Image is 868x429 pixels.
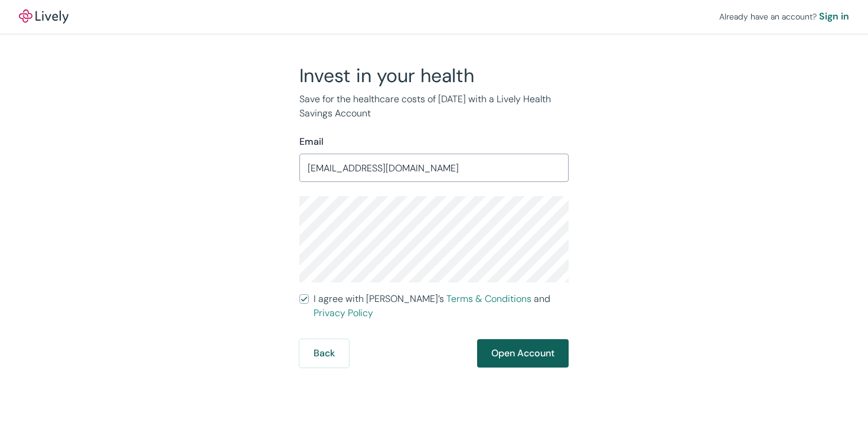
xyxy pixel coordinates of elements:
[314,307,373,319] a: Privacy Policy
[299,339,349,368] button: Back
[299,135,324,149] label: Email
[19,9,68,24] img: Lively
[299,64,569,87] h2: Invest in your health
[19,9,68,24] a: LivelyLively
[477,339,569,368] button: Open Account
[299,92,569,121] p: Save for the healthcare costs of [DATE] with a Lively Health Savings Account
[446,292,531,305] a: Terms & Conditions
[314,292,569,320] span: I agree with [PERSON_NAME]’s and
[819,9,849,24] a: Sign in
[719,9,849,24] div: Already have an account?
